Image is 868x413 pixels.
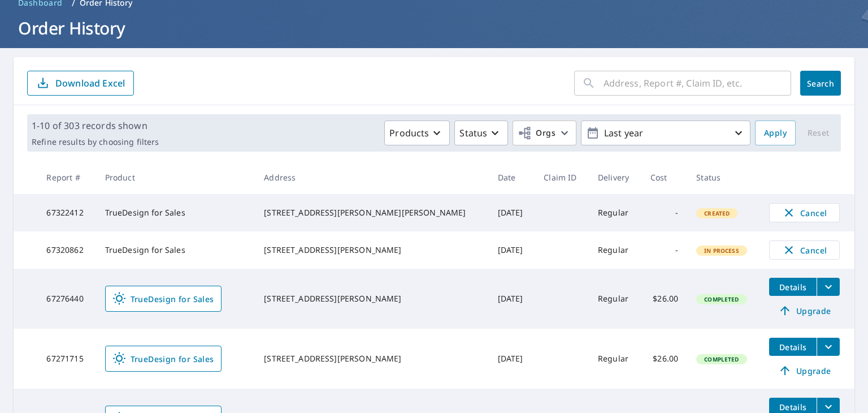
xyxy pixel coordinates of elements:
button: filesDropdownBtn-67271715 [817,338,840,356]
th: Delivery [589,161,641,194]
td: 67271715 [37,329,96,389]
button: Status [454,121,508,145]
td: Regular [589,269,641,329]
button: Download Excel [27,71,134,96]
p: Last year [600,123,732,143]
td: 67322412 [37,194,96,231]
span: Upgrade [776,364,833,377]
span: TrueDesign for Sales [112,352,214,365]
button: Search [800,71,841,96]
div: [STREET_ADDRESS][PERSON_NAME][PERSON_NAME] [264,207,479,218]
span: TrueDesign for Sales [112,292,214,306]
button: Orgs [513,121,576,145]
td: - [641,194,688,231]
span: Details [776,402,810,412]
div: [STREET_ADDRESS][PERSON_NAME] [264,293,479,304]
input: Address, Report #, Claim ID, etc. [604,67,791,99]
a: Upgrade [769,362,840,380]
th: Address [255,161,488,194]
span: Upgrade [776,304,833,317]
th: Cost [641,161,688,194]
span: Details [776,342,810,352]
p: Products [389,126,429,140]
span: Created [697,209,736,217]
td: Regular [589,329,641,389]
button: Products [384,121,450,145]
span: Completed [697,295,745,303]
span: Orgs [518,126,555,140]
td: [DATE] [489,231,535,269]
td: $26.00 [641,329,688,389]
td: [DATE] [489,194,535,231]
button: detailsBtn-67276440 [769,278,817,296]
span: Details [776,282,810,292]
th: Status [687,161,760,194]
th: Date [489,161,535,194]
span: Cancel [781,206,828,220]
td: [DATE] [489,329,535,389]
div: [STREET_ADDRESS][PERSON_NAME] [264,244,479,256]
a: TrueDesign for Sales [105,286,222,312]
th: Report # [37,161,96,194]
p: Download Excel [55,77,125,89]
button: Apply [755,121,796,145]
td: TrueDesign for Sales [96,194,255,231]
button: Cancel [769,203,840,222]
td: Regular [589,231,641,269]
th: Claim ID [535,161,589,194]
button: filesDropdownBtn-67276440 [817,278,840,296]
td: $26.00 [641,269,688,329]
span: Cancel [781,243,828,257]
td: 67320862 [37,231,96,269]
span: Search [809,78,832,89]
p: Refine results by choosing filters [32,137,159,147]
button: Cancel [769,240,840,260]
a: Upgrade [769,302,840,320]
button: Last year [581,121,750,145]
p: Status [459,126,487,140]
td: [DATE] [489,269,535,329]
td: TrueDesign for Sales [96,231,255,269]
span: Apply [764,126,787,140]
a: TrueDesign for Sales [105,346,222,372]
th: Product [96,161,255,194]
td: 67276440 [37,269,96,329]
button: detailsBtn-67271715 [769,338,817,356]
td: - [641,231,688,269]
p: 1-10 of 303 records shown [32,119,159,132]
td: Regular [589,194,641,231]
span: Completed [697,355,745,363]
h1: Order History [14,16,854,40]
span: In Process [697,247,746,255]
div: [STREET_ADDRESS][PERSON_NAME] [264,353,479,364]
